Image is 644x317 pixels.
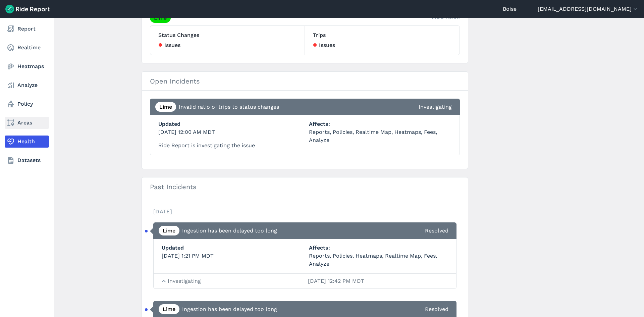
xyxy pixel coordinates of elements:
[162,274,448,288] summary: Investigating[DATE] 12:42 PM MDT
[5,154,49,166] a: Datasets
[142,177,468,196] h2: Past Incidents
[168,277,448,285] span: Investigating
[179,103,279,111] h3: Invalid ratio of trips to status changes
[159,226,179,235] a: Lime
[5,136,49,148] a: Health
[158,41,297,49] div: Issues
[182,305,277,313] h3: Ingestion has been delayed too long
[182,227,277,235] h3: Ingestion has been delayed too long
[158,120,301,128] h4: Updated
[313,41,451,49] div: Issues
[419,103,452,111] span: Investigating
[5,79,49,91] a: Analyze
[142,72,468,91] h2: Open Incidents
[150,204,460,219] li: [DATE]
[5,60,49,72] a: Heatmaps
[309,244,448,252] h4: Affects :
[5,5,50,13] img: Ride Report
[309,252,448,268] div: Reports, Policies, Heatmaps, Realtime Map, Fees, Analyze
[538,5,639,13] button: [EMAIL_ADDRESS][DOMAIN_NAME]
[162,244,301,268] div: [DATE] 1:21 PM MDT
[308,277,448,285] span: [DATE] 12:42 PM MDT
[150,26,305,55] div: Status Changes
[5,98,49,110] a: Policy
[159,304,179,314] a: Lime
[158,120,301,150] div: [DATE] 12:00 AM MDT
[5,117,49,129] a: Areas
[425,305,448,313] span: Resolved
[5,42,49,54] a: Realtime
[155,102,176,112] a: Lime
[5,23,49,35] a: Report
[309,128,451,144] div: Reports, Policies, Realtime Map, Heatmaps, Fees, Analyze
[158,136,301,150] div: Ride Report is investigating the issue
[425,227,448,235] span: Resolved
[305,26,460,55] div: Trips
[150,13,171,23] a: Lime
[162,244,301,252] h4: Updated
[309,120,451,128] h4: Affects :
[432,13,460,23] div: MDS 1.0.0x
[503,5,517,13] a: Boise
